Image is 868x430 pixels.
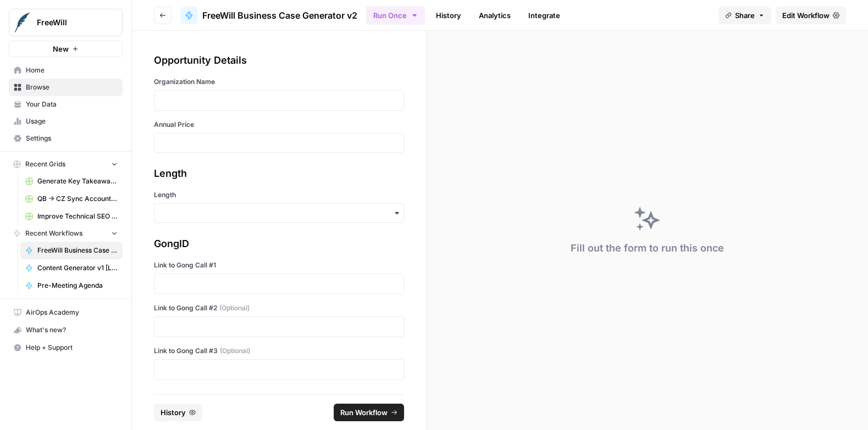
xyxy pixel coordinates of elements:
[154,77,404,87] label: Organization Name
[26,343,118,353] span: Help + Support
[472,7,517,24] a: Analytics
[718,7,771,24] button: Share
[9,225,123,242] button: Recent Workflows
[154,120,404,130] label: Annual Price
[154,53,404,68] div: Opportunity Details
[26,65,118,75] span: Home
[9,322,122,338] div: What's new?
[735,10,755,21] span: Share
[429,7,468,24] a: History
[26,133,118,143] span: Settings
[25,159,65,169] span: Recent Grids
[20,208,123,225] a: Improve Technical SEO for Page
[9,96,123,113] a: Your Data
[9,79,123,96] a: Browse
[154,404,202,421] button: History
[782,10,830,21] span: Edit Workflow
[154,236,404,252] div: GongID
[37,17,103,28] span: FreeWill
[37,176,118,186] span: Generate Key Takeaways from Webinar Transcripts
[9,62,123,79] a: Home
[522,7,567,24] a: Integrate
[20,172,123,190] a: Generate Key Takeaways from Webinar Transcripts
[154,190,404,200] label: Length
[13,13,32,32] img: FreeWill Logo
[9,113,123,130] a: Usage
[26,99,118,109] span: Your Data
[366,6,425,25] button: Run Once
[220,346,250,356] span: (Optional)
[37,245,118,255] span: FreeWill Business Case Generator v2
[20,277,123,294] a: Pre-Meeting Agenda
[219,303,250,313] span: (Optional)
[25,228,82,238] span: Recent Workflows
[9,130,123,147] a: Settings
[20,259,123,277] a: Content Generator v1 [LIVE]
[571,241,724,256] div: Fill out the form to run this once
[9,321,123,339] button: What's new?
[26,116,118,126] span: Usage
[340,407,388,418] span: Run Workflow
[9,9,123,36] button: Workspace: FreeWill
[37,281,118,291] span: Pre-Meeting Agenda
[180,7,357,24] a: FreeWill Business Case Generator v2
[37,263,118,273] span: Content Generator v1 [LIVE]
[9,156,123,172] button: Recent Grids
[154,303,404,313] label: Link to Gong Call #2
[154,166,404,181] div: Length
[20,190,123,208] a: QB -> CZ Sync Account Matching
[26,82,118,92] span: Browse
[20,242,123,259] a: FreeWill Business Case Generator v2
[154,346,404,356] label: Link to Gong Call #3
[53,43,69,54] span: New
[9,304,123,321] a: AirOps Academy
[26,308,118,317] span: AirOps Academy
[334,404,404,421] button: Run Workflow
[154,393,404,409] div: Software
[9,339,123,356] button: Help + Support
[37,194,118,204] span: QB -> CZ Sync Account Matching
[9,41,123,57] button: New
[154,260,404,270] label: Link to Gong Call #1
[202,9,357,22] span: FreeWill Business Case Generator v2
[37,211,118,221] span: Improve Technical SEO for Page
[161,407,186,418] span: History
[776,7,846,24] a: Edit Workflow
